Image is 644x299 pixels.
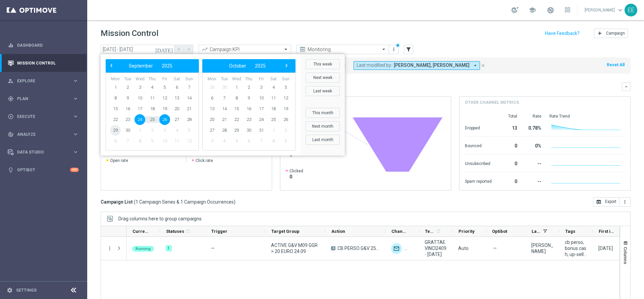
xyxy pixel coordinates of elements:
[17,54,79,72] a: Mission Control
[135,103,145,114] span: 17
[255,63,266,69] span: 2025
[256,125,267,136] span: 31
[425,229,435,234] span: Templates
[184,103,195,114] span: 21
[593,197,620,207] button: open_in_browser Export
[7,96,79,101] div: gps_fixed Plan keyboard_arrow_right
[7,78,79,84] button: person_search Explore keyboard_arrow_right
[166,245,172,251] div: 1
[465,99,519,105] h4: Other channel metrics
[7,149,79,155] div: Data Studio keyboard_arrow_right
[268,93,279,103] span: 11
[207,114,217,125] span: 20
[8,96,14,102] i: gps_fixed
[231,125,242,136] span: 29
[147,136,158,146] span: 9
[271,242,320,254] span: ACTIVE G&V M09 GGR > 20 EURO 24.09
[134,199,136,205] span: (
[184,136,195,146] span: 12
[17,115,72,119] span: Execute
[101,29,158,38] h1: Mission Control
[219,103,230,114] span: 14
[391,47,396,52] i: more_vert
[147,82,158,93] span: 4
[280,93,291,103] span: 12
[465,158,492,168] div: Unsubscribed
[159,103,170,114] span: 19
[596,199,601,205] i: open_in_browser
[135,82,145,93] span: 3
[306,59,340,69] button: This week
[8,36,79,54] div: Dashboard
[107,61,194,70] bs-datepicker-navigation-view: ​ ​ ​
[207,103,217,114] span: 13
[256,93,267,103] span: 10
[166,229,184,234] span: Statuses
[268,114,279,125] span: 25
[8,42,14,48] i: equalizer
[8,131,14,137] i: track_changes
[394,62,470,68] span: [PERSON_NAME], [PERSON_NAME]
[17,79,72,83] span: Explore
[545,31,580,36] input: Have Feedback?
[107,61,116,70] span: ‹
[184,93,195,103] span: 14
[279,76,292,82] th: weekday
[101,54,345,156] bs-daterangepicker-container: calendar
[124,61,157,70] button: September
[493,245,497,251] span: —
[549,114,625,119] div: Rate Trend
[598,245,613,251] div: 24 Sep 2025, Wednesday
[405,243,415,254] img: In-app Inbox
[231,82,242,93] span: 1
[8,54,79,72] div: Mission Control
[185,228,191,234] i: refresh
[154,45,174,55] button: [DATE]
[72,113,79,120] i: keyboard_arrow_right
[7,60,79,66] div: Mission Control
[136,199,234,205] span: 1 Campaign Series & 1 Campaign Occurrences
[17,161,70,179] a: Optibot
[184,227,191,235] span: Calculate column
[500,158,517,168] div: 0
[101,45,174,54] input: Select date range
[280,125,291,136] span: 2
[158,76,171,82] th: weekday
[354,61,480,70] button: Last modified by: [PERSON_NAME], [PERSON_NAME] arrow_drop_down
[70,168,79,172] div: +10
[280,82,291,93] span: 5
[584,5,625,15] a: [PERSON_NAME]keyboard_arrow_down
[101,237,126,260] div: Press SPACE to select this row.
[122,114,133,125] span: 23
[184,114,195,125] span: 28
[171,114,182,125] span: 27
[159,136,170,146] span: 10
[229,63,246,69] span: October
[289,174,303,180] span: 0
[7,287,13,293] i: settings
[620,197,631,207] button: more_vert
[480,62,486,69] button: close
[132,245,154,252] colored-tag: Running
[231,103,242,114] span: 15
[391,243,402,254] img: Optimail
[625,4,637,16] div: EE
[207,125,217,136] span: 27
[122,136,133,146] span: 7
[8,114,14,120] i: play_circle_outline
[136,247,151,251] span: Running
[171,136,182,146] span: 11
[134,76,146,82] th: weekday
[7,114,79,119] button: play_circle_outline Execute keyboard_arrow_right
[593,199,631,204] multiple-options-button: Export to CSV
[207,136,217,146] span: 3
[597,31,602,36] i: add
[268,103,279,114] span: 18
[306,73,340,83] button: Next week
[16,288,37,292] a: Settings
[599,229,615,234] span: First in Range
[122,125,133,136] span: 30
[395,43,400,48] div: There are unsaved changes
